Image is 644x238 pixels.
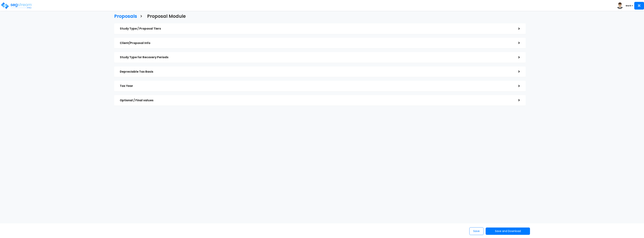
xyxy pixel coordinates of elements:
[513,40,520,46] div: >
[1,2,32,9] img: logo_pro_r.png
[469,227,484,235] button: Save
[513,83,520,89] div: >
[513,54,520,60] div: >
[147,14,186,20] h3: Proposal Module
[486,228,530,235] button: Save and Download
[114,14,137,20] h3: Proposals
[120,70,513,73] h5: Depreciable Tax Basis
[140,14,142,20] h3: >
[513,97,520,103] div: >
[513,26,520,32] div: >
[144,10,186,22] a: Proposal Module
[120,84,513,88] h5: Tax Year
[111,10,137,22] a: Proposals
[120,27,513,30] h5: Study Type / Proposal Tiers
[617,2,623,9] img: avatar.png
[626,4,631,7] b: Mark
[120,56,513,59] h5: Study Type for Recovery Periods
[120,42,513,45] h5: Client/Proposal Info
[513,69,520,75] div: >
[120,99,513,102] h5: Optional / Final values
